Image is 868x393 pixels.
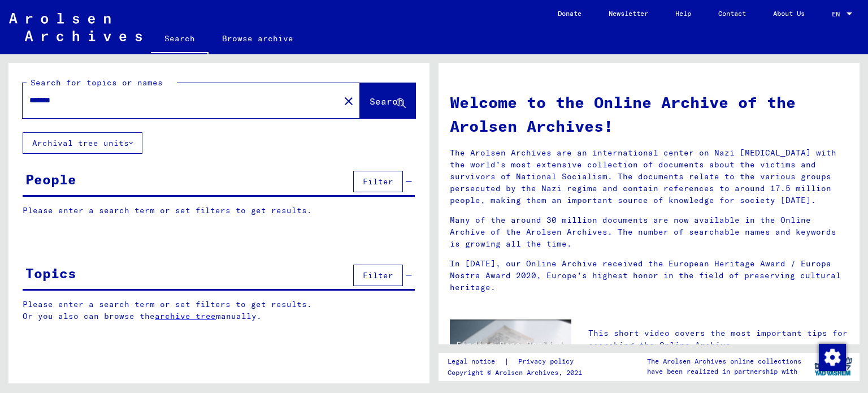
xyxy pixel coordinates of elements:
img: Arolsen_neg.svg [9,13,142,41]
h1: Welcome to the Online Archive of the Arolsen Archives! [450,90,848,138]
button: Filter [353,265,403,286]
button: Archival tree units [23,132,142,154]
div: People [25,169,76,189]
mat-select-trigger: EN [832,10,840,18]
p: Please enter a search term or set filters to get results. [23,205,415,217]
p: This short video covers the most important tips for searching the Online Archive. [588,327,848,351]
p: Many of the around 30 million documents are now available in the Online Archive of the Arolsen Ar... [450,214,848,250]
a: Browse archive [209,25,307,52]
a: archive tree [155,311,216,321]
mat-label: Search for topics or names [31,77,163,88]
button: Search [360,83,415,118]
button: Filter [353,171,403,192]
span: Search [370,96,403,107]
a: Privacy policy [509,356,587,368]
img: video.jpg [450,319,571,386]
p: Copyright © Arolsen Archives, 2021 [448,368,587,378]
img: Zustimmung ändern [819,344,846,371]
div: Zustimmung ändern [818,343,845,370]
mat-icon: close [342,94,355,108]
p: In [DATE], our Online Archive received the European Heritage Award / Europa Nostra Award 2020, Eu... [450,258,848,293]
p: have been realized in partnership with [647,366,801,377]
div: Topics [25,263,76,283]
span: Filter [363,270,393,280]
a: Search [151,25,209,54]
span: Filter [363,176,393,187]
p: Please enter a search term or set filters to get results. Or you also can browse the manually. [23,299,415,322]
a: Legal notice [448,356,504,368]
p: The Arolsen Archives online collections [647,356,801,366]
button: Clear [337,89,360,112]
img: yv_logo.png [812,352,854,381]
div: | [448,356,587,368]
p: The Arolsen Archives are an international center on Nazi [MEDICAL_DATA] with the world’s most ext... [450,147,848,206]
